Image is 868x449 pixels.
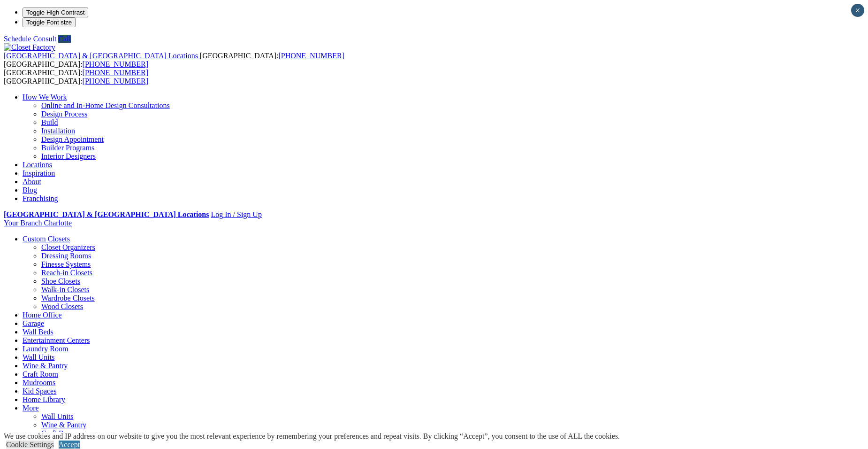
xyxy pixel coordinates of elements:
[23,194,58,202] a: Franchising
[41,252,91,260] a: Dressing Rooms
[851,4,864,17] button: Close
[41,294,95,302] a: Wardrobe Closets
[41,269,92,277] a: Reach-in Closets
[23,235,70,243] a: Custom Closets
[26,19,72,26] span: Toggle Font size
[83,60,148,68] a: [PHONE_NUMBER]
[41,429,77,437] a: Craft Room
[41,110,87,118] a: Design Process
[23,404,39,412] a: More menu text will display only on big screen
[4,210,209,218] a: [GEOGRAPHIC_DATA] & [GEOGRAPHIC_DATA] Locations
[211,210,261,218] a: Log In / Sign Up
[4,69,148,85] span: [GEOGRAPHIC_DATA]: [GEOGRAPHIC_DATA]:
[4,43,55,52] img: Closet Factory
[23,161,52,169] a: Locations
[23,311,62,319] a: Home Office
[83,77,148,85] a: [PHONE_NUMBER]
[23,8,88,17] button: Toggle High Contrast
[4,432,620,441] div: We use cookies and IP address on our website to give you the most relevant experience by remember...
[41,286,89,294] a: Walk-in Closets
[6,441,54,449] a: Cookie Settings
[41,302,83,310] a: Wood Closets
[41,127,75,135] a: Installation
[4,219,42,227] span: Your Branch
[41,421,86,429] a: Wine & Pantry
[59,441,80,449] a: Accept
[23,169,55,177] a: Inspiration
[44,219,72,227] span: Charlotte
[23,345,68,353] a: Laundry Room
[4,52,198,60] span: [GEOGRAPHIC_DATA] & [GEOGRAPHIC_DATA] Locations
[26,9,84,16] span: Toggle High Contrast
[23,370,58,378] a: Craft Room
[23,387,56,395] a: Kid Spaces
[23,93,67,101] a: How We Work
[23,395,65,403] a: Home Library
[83,69,148,77] a: [PHONE_NUMBER]
[41,260,91,268] a: Finesse Systems
[41,412,73,420] a: Wall Units
[58,35,71,43] a: Call
[23,319,44,327] a: Garage
[41,118,58,126] a: Build
[41,243,95,251] a: Closet Organizers
[41,144,94,152] a: Builder Programs
[4,219,72,227] a: Your Branch Charlotte
[41,101,170,109] a: Online and In-Home Design Consultations
[4,52,200,60] a: [GEOGRAPHIC_DATA] & [GEOGRAPHIC_DATA] Locations
[278,52,344,60] a: [PHONE_NUMBER]
[23,178,41,186] a: About
[23,362,68,370] a: Wine & Pantry
[23,17,76,27] button: Toggle Font size
[41,152,96,160] a: Interior Designers
[23,353,54,361] a: Wall Units
[23,336,90,344] a: Entertainment Centers
[41,135,104,143] a: Design Appointment
[23,379,55,387] a: Mudrooms
[4,52,344,68] span: [GEOGRAPHIC_DATA]: [GEOGRAPHIC_DATA]:
[23,328,53,336] a: Wall Beds
[23,186,37,194] a: Blog
[41,277,80,285] a: Shoe Closets
[4,35,56,43] a: Schedule Consult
